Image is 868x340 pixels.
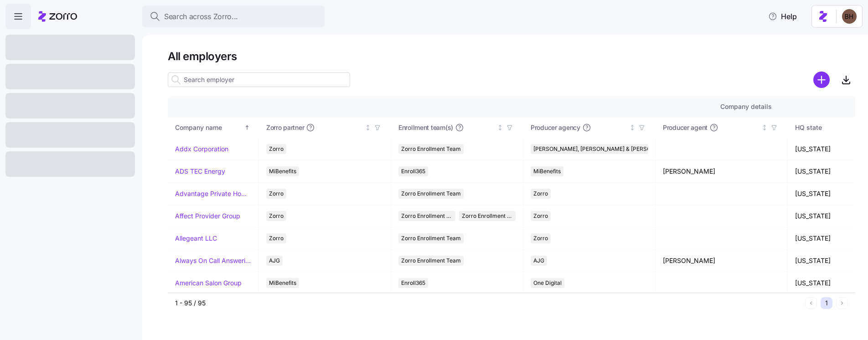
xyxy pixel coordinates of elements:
div: Not sorted [629,124,635,131]
button: Help [761,7,804,26]
span: Enroll365 [401,278,425,288]
h1: All employers [168,49,855,63]
span: Producer agency [531,123,580,132]
button: 1 [821,297,832,309]
span: AJG [533,256,544,266]
span: Zorro [533,233,548,243]
a: Always On Call Answering Service [175,256,251,265]
span: Enrollment team(s) [398,123,453,132]
span: MiBenefits [269,278,296,288]
span: [PERSON_NAME], [PERSON_NAME] & [PERSON_NAME] [533,144,675,154]
span: Zorro [533,189,548,199]
th: Company nameSorted ascending [168,117,259,138]
input: Search employer [168,72,350,87]
span: Zorro Enrollment Team [401,189,461,199]
span: One Digital [533,278,562,288]
span: Zorro [533,211,548,221]
span: Zorro partner [266,123,304,132]
div: Company name [175,123,243,133]
a: Allegeant LLC [175,234,217,243]
span: MiBenefits [269,166,296,176]
span: Help [768,11,797,22]
a: Affect Provider Group [175,211,240,221]
span: Search across Zorro... [164,11,238,22]
th: Zorro partnerNot sorted [259,117,391,138]
button: Search across Zorro... [142,5,325,27]
div: Not sorted [761,124,768,131]
span: Zorro [269,189,284,199]
button: Previous page [805,297,817,309]
span: Producer agent [663,123,708,132]
span: Enroll365 [401,166,425,176]
span: Zorro Enrollment Team [401,211,453,221]
a: Addx Corporation [175,144,228,154]
span: Zorro Enrollment Experts [462,211,513,221]
th: Enrollment team(s)Not sorted [391,117,523,138]
td: [PERSON_NAME] [656,250,788,272]
span: Zorro [269,144,284,154]
span: Zorro Enrollment Team [401,144,461,154]
td: [PERSON_NAME] [656,160,788,183]
div: Sorted ascending [244,124,250,131]
th: Producer agentNot sorted [656,117,788,138]
div: Not sorted [365,124,371,131]
img: c3c218ad70e66eeb89914ccc98a2927c [842,9,857,24]
a: ADS TEC Energy [175,167,225,176]
a: Advantage Private Home Care [175,189,251,198]
button: Next page [836,297,848,309]
th: Producer agencyNot sorted [523,117,656,138]
div: Not sorted [497,124,503,131]
a: American Salon Group [175,278,242,288]
span: AJG [269,256,280,266]
span: Zorro [269,211,284,221]
span: MiBenefits [533,166,561,176]
span: Zorro [269,233,284,243]
span: Zorro Enrollment Team [401,233,461,243]
span: Zorro Enrollment Team [401,256,461,266]
div: 1 - 95 / 95 [175,299,801,308]
svg: add icon [813,72,830,88]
